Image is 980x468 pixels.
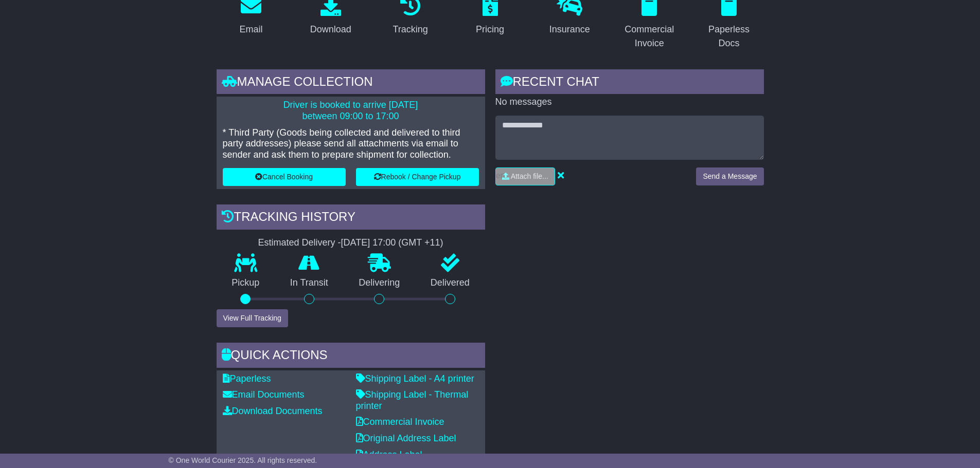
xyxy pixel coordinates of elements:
div: [DATE] 17:00 (GMT +11) [341,237,443,249]
button: Send a Message [696,167,763,185]
button: Cancel Booking [223,168,346,186]
button: View Full Tracking [217,309,288,327]
p: Driver is booked to arrive [DATE] between 09:00 to 17:00 [223,100,479,122]
a: Commercial Invoice [356,417,444,427]
a: Original Address Label [356,433,456,443]
div: Manage collection [217,69,485,97]
div: Commercial Invoice [621,23,678,50]
p: Delivering [344,277,416,289]
div: Estimated Delivery - [217,237,485,249]
a: Paperless [223,373,271,384]
div: Email [239,23,262,36]
p: No messages [495,97,764,108]
p: Delivered [415,277,485,289]
div: Tracking history [217,204,485,232]
p: In Transit [275,277,344,289]
a: Shipping Label - A4 printer [356,373,474,384]
div: Pricing [476,23,504,36]
a: Download Documents [223,406,323,416]
a: Address Label [356,450,422,460]
a: Shipping Label - Thermal printer [356,389,469,411]
span: © One World Courier 2025. All rights reserved. [169,456,317,464]
div: Quick Actions [217,343,485,370]
button: Rebook / Change Pickup [356,168,479,186]
div: RECENT CHAT [495,69,764,97]
div: Insurance [549,23,590,36]
p: * Third Party (Goods being collected and delivered to third party addresses) please send all atta... [223,127,479,161]
div: Tracking [393,23,427,36]
div: Paperless Docs [701,23,757,50]
a: Email Documents [223,389,305,400]
p: Pickup [217,277,275,289]
div: Download [310,23,351,36]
